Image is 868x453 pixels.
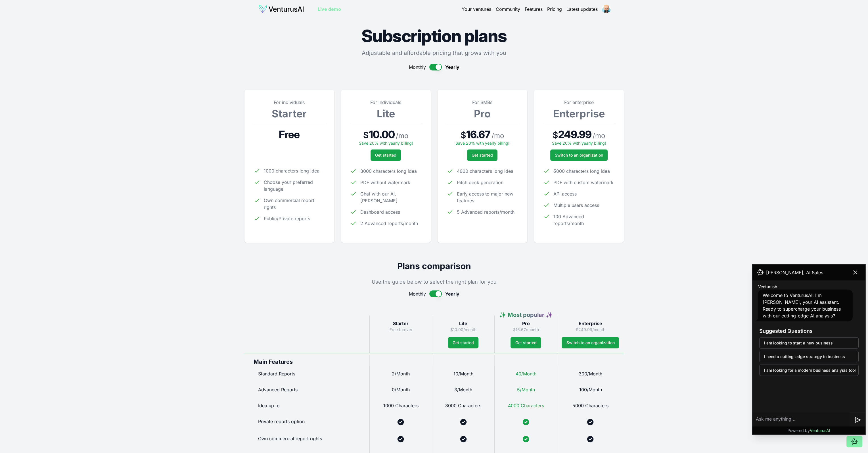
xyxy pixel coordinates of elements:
div: Standard Reports [244,366,369,382]
a: Switch to an organization [550,149,608,161]
span: 100/Month [579,387,602,392]
div: Own commercial report rights [244,431,369,448]
span: 5000 Characters [572,403,608,408]
span: Monthly [409,64,426,70]
span: 1000 characters long idea [264,167,319,174]
p: Use the guide below to select the right plan for you [244,278,624,286]
h3: Starter [254,108,325,119]
span: Choose your preferred language [264,179,325,192]
span: Save 20% with yearly billing! [552,141,606,146]
span: 5000 characters long idea [553,168,610,174]
span: 10.00 [369,129,395,140]
p: $10.00/month [437,327,490,333]
h3: Enterprise [562,320,619,327]
button: Get started [511,337,541,348]
h3: Starter [374,320,427,327]
span: Free [279,129,300,140]
div: Idea up to [244,398,369,413]
span: 4000 characters long idea [457,168,513,174]
span: VenturusAI [810,428,830,433]
span: 4000 Characters [508,403,544,408]
span: 300/Month [579,371,602,377]
h1: Subscription plans [244,27,624,44]
div: Private reports option [244,413,369,431]
span: PDF without watermark [360,179,410,186]
span: 0/Month [392,387,410,392]
span: 5 Advanced reports/month [457,209,514,215]
a: Pricing [547,6,562,13]
span: API access [553,190,577,197]
span: VenturusAI [758,284,779,290]
button: I am looking to start a new business [759,337,859,349]
span: Save 20% with yearly billing! [455,141,509,146]
span: Own commercial report rights [264,197,325,211]
span: $ [553,130,558,140]
span: Pitch deck generation [457,179,503,186]
h2: Plans comparison [244,261,624,271]
span: Get started [375,152,396,158]
span: $ [363,130,369,140]
button: I need a cutting-edge strategy in business [759,351,859,362]
span: / mo [491,131,504,140]
a: Your ventures [462,6,491,13]
span: Get started [453,340,474,346]
span: / mo [396,131,408,140]
p: For enterprise [543,99,615,106]
p: $249.99/month [562,327,619,333]
span: PDF with custom watermark [553,179,614,186]
button: Get started [467,149,497,161]
a: Features [525,6,543,13]
span: 16.67 [466,129,491,140]
p: For SMBs [447,99,518,106]
span: ✨ Most popular ✨ [499,311,553,318]
span: $ [461,130,466,140]
span: 2/Month [392,371,410,377]
p: For individuals [254,99,325,106]
h3: Lite [437,320,490,327]
span: Public/Private reports [264,215,310,222]
div: Advanced Reports [244,382,369,398]
h3: Enterprise [543,108,615,119]
span: 249.99 [558,129,591,140]
a: Community [496,6,520,13]
span: 3000 Characters [445,403,481,408]
a: Latest updates [566,6,598,13]
p: $16.67/month [499,327,552,333]
span: Yearly [445,64,459,70]
img: ACg8ocJn3lCsLyFIrzy17ot2eoOEVCTtsP0fti_uZ7fSl6Kw9o40RRC7cQ=s96-c [602,5,611,14]
span: / mo [593,131,605,140]
span: 40/Month [515,371,536,377]
span: 10/Month [453,371,473,377]
span: Multiple users access [553,202,599,209]
a: Live demo [318,6,341,13]
span: Dashboard access [360,209,400,215]
div: Main Features [244,353,369,366]
span: 3000 characters long idea [360,168,417,174]
button: Get started [448,337,478,348]
span: Chat with our AI, [PERSON_NAME] [360,190,422,204]
span: Save 20% with yearly billing! [359,141,413,146]
span: Yearly [445,290,459,297]
span: 3/Month [454,387,472,392]
span: Welcome to VenturusAI! I'm [PERSON_NAME], your AI assistant. Ready to supercharge your business w... [763,292,841,319]
button: I am looking for a modern business analysis tool [759,365,859,376]
h3: Lite [350,108,422,119]
span: [PERSON_NAME], AI Sales [766,269,823,276]
span: 1000 Characters [383,403,418,408]
span: Early access to major new features [457,190,518,204]
a: Switch to an organization [562,337,619,348]
span: 2 Advanced reports/month [360,220,418,227]
span: Get started [515,340,536,346]
span: Get started [472,152,493,158]
span: 100 Advanced reports/month [553,213,615,227]
span: 5/Month [517,387,535,392]
span: Monthly [409,290,426,297]
h3: Suggested Questions [759,327,859,335]
p: Adjustable and affordable pricing that grows with you [244,49,624,57]
img: logo [258,5,304,14]
p: Powered by [787,428,830,433]
h3: Pro [499,320,552,327]
button: Get started [371,149,401,161]
p: Free forever [374,327,427,333]
p: For individuals [350,99,422,106]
